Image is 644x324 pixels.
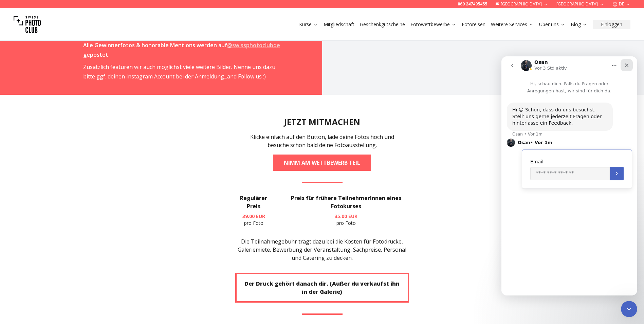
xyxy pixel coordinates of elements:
a: Mitgliedschaft [324,21,354,28]
h2: JETZT MITMACHEN [284,116,360,127]
a: @swissphotoclubde [227,41,280,49]
a: 069 247495455 [458,1,487,7]
button: Fotoreisen [459,20,488,29]
a: Geschenkgutscheine [360,21,405,28]
a: NIMM AM WETTBEWERB TEIL [273,155,371,171]
button: Geschenkgutscheine [357,20,408,29]
p: Die Teilnahmegebühr trägt dazu bei die Kosten für Fotodrucke, Galeriemiete, Bewerbung der Veranst... [235,237,409,262]
button: Einloggen [593,20,630,29]
span: EUR [256,213,265,219]
a: Kurse [299,21,318,28]
a: Blog [571,21,587,28]
p: pro Foto [283,213,409,227]
strong: gepostet. [83,51,110,58]
b: 35.00 EUR [335,213,357,219]
iframe: Intercom live chat [621,301,637,317]
button: Über uns [536,20,568,29]
span: Zusätzlich featuren wir auch möglichst viele weitere Bilder. Nenne uns dazu bitte ggf. deinen Ins... [83,63,275,80]
a: Über uns [539,21,565,28]
iframe: Intercom live chat [501,56,637,295]
button: Kurse [296,20,321,29]
button: Weitere Services [488,20,536,29]
button: Blog [568,20,590,29]
a: Fotowettbewerbe [410,21,456,28]
p: Klicke einfach auf den Button, lade deine Fotos hoch und besuche schon bald deine Fotoausstellung. [246,133,398,149]
p: pro Foto [235,213,273,227]
button: Fotowettbewerbe [408,20,459,29]
a: Fotoreisen [462,21,485,28]
img: Swiss photo club [14,11,41,38]
a: Weitere Services [491,21,534,28]
h3: Regulärer Preis [235,194,273,210]
strong: Der Druck gehört danach dir. (Außer du verkaufst ihn in der Galerie) [244,280,400,295]
span: 39.00 [242,213,255,219]
strong: Alle Gewinnerfotos & honorable Mentions werden auf [83,41,227,49]
button: Mitgliedschaft [321,20,357,29]
h3: Preis für frühere TeilnehmerInnen eines Fotokurses [283,194,409,210]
